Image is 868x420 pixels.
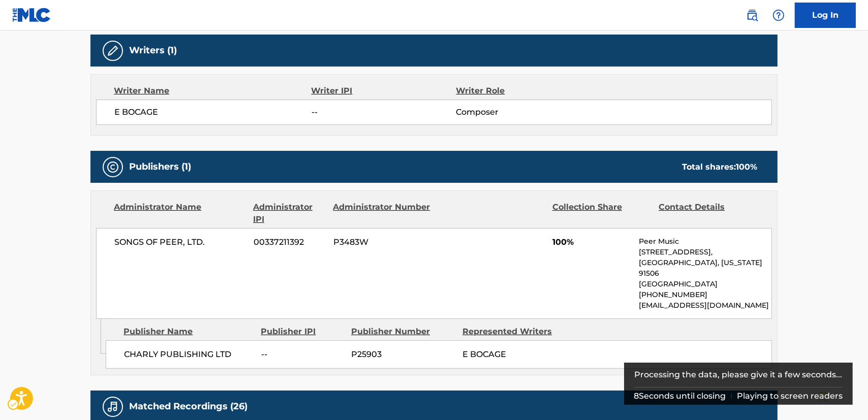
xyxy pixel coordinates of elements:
[639,279,771,289] p: [GEOGRAPHIC_DATA]
[456,85,587,97] div: Writer Role
[123,326,253,338] div: Publisher Name
[107,45,119,57] img: Writers
[114,236,246,248] span: SONGS OF PEER, LTD.
[639,300,771,311] p: [EMAIL_ADDRESS][DOMAIN_NAME]
[659,201,757,225] div: Contact Details
[114,201,245,225] div: Administrator Name
[462,349,506,359] span: E BOCAGE
[552,201,651,225] div: Collection Share
[634,363,843,387] div: Processing the data, please give it a few seconds...
[254,236,326,248] span: 00337211392
[107,401,119,413] img: Matched Recordings
[456,106,587,118] span: Composer
[639,257,771,279] p: [GEOGRAPHIC_DATA], [US_STATE] 91506
[639,289,771,300] p: [PHONE_NUMBER]
[639,247,771,257] p: [STREET_ADDRESS],
[634,391,639,401] span: 8
[129,45,177,56] h5: Writers (1)
[639,236,771,247] p: Peer Music
[333,236,432,248] span: P3483W
[107,161,119,173] img: Publishers
[736,162,757,172] span: 100 %
[129,401,247,412] h5: Matched Recordings (26)
[12,8,51,22] img: MLC Logo
[795,3,856,28] a: Log In
[333,201,431,225] div: Administrator Number
[772,9,785,21] img: help
[462,326,566,338] div: Represented Writers
[312,106,456,118] span: --
[129,161,191,173] h5: Publishers (1)
[114,106,312,118] span: E BOCAGE
[114,85,312,97] div: Writer Name
[261,326,344,338] div: Publisher IPI
[124,348,254,361] span: CHARLY PUBLISHING LTD
[351,348,455,361] span: P25903
[253,201,325,225] div: Administrator IPI
[682,161,757,173] div: Total shares:
[261,348,344,361] span: --
[552,236,631,248] span: 100%
[312,85,456,97] div: Writer IPI
[746,9,758,21] img: search
[351,326,455,338] div: Publisher Number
